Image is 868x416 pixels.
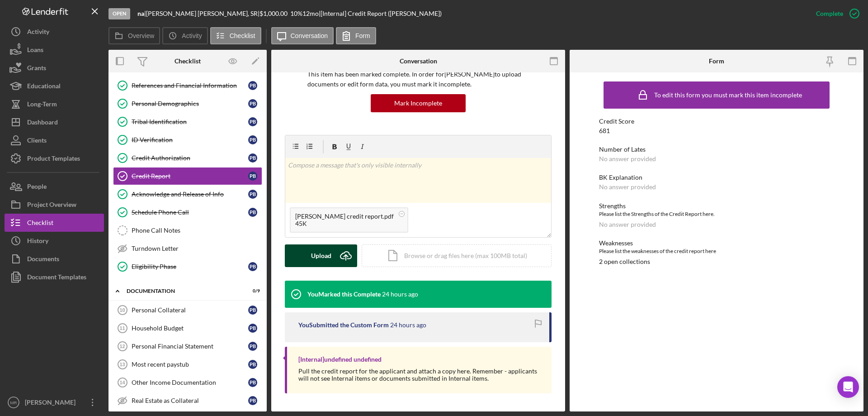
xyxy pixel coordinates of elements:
[27,214,53,234] div: Checklist
[137,10,146,17] div: |
[5,77,104,95] button: Educational
[132,118,248,125] div: Tribal Identification
[244,288,260,294] div: 0 / 9
[119,325,125,331] tspan: 11
[132,100,248,107] div: Personal Demographics
[5,113,104,131] button: Dashboard
[119,307,125,313] tspan: 10
[132,172,248,180] div: Credit Report
[113,95,262,113] a: Personal DemographicsPB
[355,32,370,39] label: Form
[113,392,262,410] a: Real Estate as CollateralPB
[27,232,48,252] div: History
[230,32,255,39] label: Checklist
[113,319,262,337] a: 11Household BudgetPB
[285,244,357,267] button: Upload
[210,27,261,44] button: Checklist
[132,263,248,270] div: Eligibility Phase
[599,221,656,228] div: No answer provided
[5,95,104,113] button: Long-Term
[5,131,104,149] button: Clients
[298,368,542,382] div: Pull the credit report for the applicant and attach a copy here. Remember - applicants will not s...
[27,59,46,79] div: Grants
[599,174,834,181] div: BK Explanation
[248,153,257,163] div: P B
[5,196,104,214] button: Project Overview
[599,239,834,247] div: Weaknesses
[113,167,262,185] a: Credit ReportPB
[307,69,529,90] p: This item has been marked complete. In order for [PERSON_NAME] to upload documents or edit form d...
[113,373,262,392] a: 14Other Income DocumentationPB
[27,95,57,115] div: Long-Term
[113,301,262,319] a: 10Personal CollateralPB
[27,113,58,134] div: Dashboard
[599,118,834,125] div: Credit Score
[5,214,104,232] button: Checklist
[113,221,262,239] a: Phone Call Notes
[248,208,257,217] div: P B
[5,250,104,268] button: Documents
[599,146,834,153] div: Number of Lates
[113,185,262,203] a: Acknowledge and Release of InfoPB
[599,210,834,219] div: Please list the Strengths of the Credit Report here.
[599,183,656,191] div: No answer provided
[132,245,262,252] div: Turndown Letter
[113,131,262,149] a: ID VerificationPB
[108,27,160,44] button: Overview
[816,5,843,23] div: Complete
[5,41,104,59] button: Loans
[248,99,257,108] div: P B
[128,32,154,39] label: Overview
[248,81,257,90] div: P B
[248,324,257,333] div: P B
[248,117,257,126] div: P B
[113,355,262,373] a: 13Most recent paystubPB
[311,244,331,267] div: Upload
[27,77,61,97] div: Educational
[27,23,49,43] div: Activity
[400,57,437,65] div: Conversation
[248,172,257,181] div: P B
[113,203,262,221] a: Schedule Phone CallPB
[132,154,248,162] div: Credit Authorization
[336,27,376,44] button: Form
[709,57,724,65] div: Form
[259,10,290,17] div: $1,000.00
[27,131,47,152] div: Clients
[175,57,201,65] div: Checklist
[390,321,426,329] time: 2025-08-21 16:31
[10,400,17,405] text: MR
[108,8,130,19] div: Open
[5,59,104,77] a: Grants
[248,306,257,315] div: P B
[119,344,125,349] tspan: 12
[654,91,802,99] div: To edit this form you must mark this item incomplete
[137,10,144,17] b: na
[5,268,104,286] a: Document Templates
[248,262,257,271] div: P B
[27,177,47,198] div: People
[5,23,104,41] a: Activity
[132,397,248,404] div: Real Estate as Collateral
[394,94,442,112] div: Mark Incomplete
[132,325,248,332] div: Household Budget
[113,337,262,355] a: 12Personal Financial StatementPB
[599,258,650,265] div: 2 open collections
[5,232,104,250] a: History
[27,196,76,216] div: Project Overview
[599,202,834,210] div: Strengths
[295,220,394,227] div: 45K
[5,177,104,196] button: People
[248,135,257,144] div: P B
[132,191,248,198] div: Acknowledge and Release of Info
[146,10,259,17] div: [PERSON_NAME] [PERSON_NAME], SR |
[132,227,262,234] div: Phone Call Notes
[27,250,59,270] div: Documents
[295,213,394,220] div: [PERSON_NAME] credit report.pdf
